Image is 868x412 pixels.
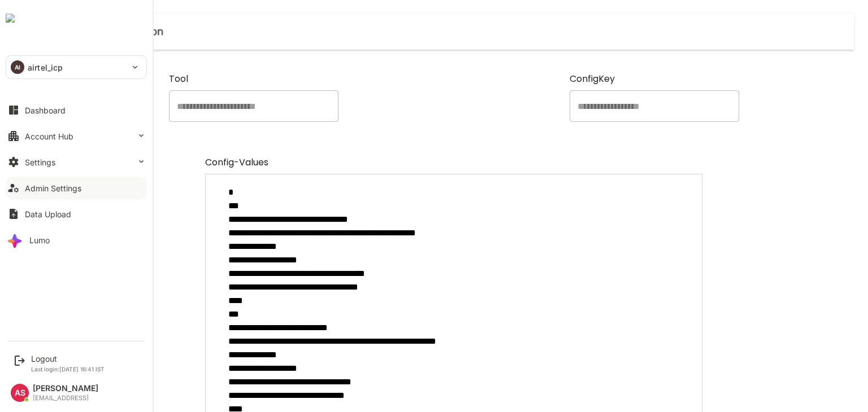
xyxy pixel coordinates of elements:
[28,62,63,73] p: airtel_icp
[6,151,147,173] button: Settings
[25,132,73,141] div: Account Hub
[33,395,98,402] div: [EMAIL_ADDRESS]
[33,384,98,393] div: [PERSON_NAME]
[6,125,147,147] button: Account Hub
[166,156,663,169] label: Config-Values
[31,354,105,363] div: Logout
[129,72,299,86] label: Tool
[6,99,147,121] button: Dashboard
[530,72,700,86] label: ConfigKey
[11,60,24,74] div: AI
[20,20,43,43] button: close
[6,229,147,251] button: Lumo
[6,177,147,199] button: Admin Settings
[25,183,81,193] div: Admin Settings
[43,23,124,41] h6: Edit Config-Json
[25,106,66,115] div: Dashboard
[31,366,105,372] p: Last login: [DATE] 16:41 IST
[6,56,146,78] div: AIairtel_icp
[11,384,29,402] div: AS
[6,203,147,225] button: Data Upload
[25,157,55,167] div: Settings
[29,235,50,245] div: Lumo
[6,14,15,23] img: undefinedjpg
[25,209,71,219] div: Data Upload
